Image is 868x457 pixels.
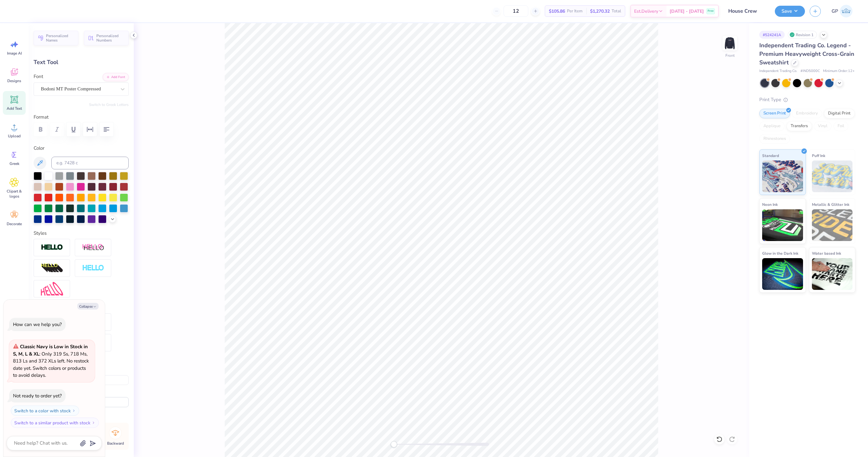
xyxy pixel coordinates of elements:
[723,37,736,49] img: Front
[759,69,797,74] span: Independent Trading Co.
[72,409,76,413] img: Switch to a color with stock
[634,8,658,15] span: Est. Delivery
[7,51,22,56] span: Image AI
[759,96,855,103] div: Print Type
[762,209,803,241] img: Neon Ink
[823,69,855,74] span: Minimum Order: 12 +
[590,8,610,15] span: $1,270.32
[34,31,78,45] button: Personalized Names
[800,69,820,74] span: # IND5000C
[92,421,95,425] img: Switch to a similar product with stock
[788,31,817,39] div: Revision 1
[723,5,770,17] input: Untitled Design
[7,78,21,83] span: Designs
[812,152,825,159] span: Puff Ink
[812,160,853,192] img: Puff Ink
[391,441,397,447] div: Accessibility label
[762,160,803,192] img: Standard
[812,258,853,290] img: Water based Ink
[787,121,812,131] div: Transfers
[7,221,22,226] span: Decorate
[670,8,704,15] span: [DATE] - [DATE]
[814,121,832,131] div: Vinyl
[725,53,735,58] div: Front
[34,145,129,152] label: Color
[759,42,854,66] span: Independent Trading Co. Legend - Premium Heavyweight Cross-Grain Sweatshirt
[10,161,19,166] span: Greek
[759,109,790,118] div: Screen Print
[812,250,841,257] span: Water based Ink
[34,114,129,121] label: Format
[775,6,805,17] button: Save
[567,8,582,15] span: Per Item
[762,152,779,159] span: Standard
[77,303,99,310] button: Collapse
[549,8,565,15] span: $105.86
[41,282,63,296] img: Free Distort
[7,106,22,111] span: Add Text
[832,8,838,15] span: GP
[762,250,798,257] span: Glow in the Dark Ink
[759,31,785,39] div: # 524241A
[759,134,790,144] div: Rhinestones
[759,121,785,131] div: Applique
[46,34,74,42] span: Personalized Names
[812,209,853,241] img: Metallic & Glitter Ink
[504,5,528,17] input: – –
[762,201,778,208] span: Neon Ink
[762,258,803,290] img: Glow in the Dark Ink
[82,244,104,251] img: Shadow
[51,157,129,169] input: e.g. 7428 c
[41,263,63,273] img: 3D Illusion
[792,109,822,118] div: Embroidery
[89,102,129,107] button: Switch to Greek Letters
[840,5,852,17] img: Gene Padilla
[103,73,129,81] button: Add Font
[13,393,62,399] div: Not ready to order yet?
[34,73,43,80] label: Font
[84,31,129,45] button: Personalized Numbers
[82,264,104,272] img: Negative Space
[13,321,62,328] div: How can we help you?
[34,58,129,67] div: Text Tool
[11,406,79,416] button: Switch to a color with stock
[708,9,714,13] span: Free
[612,8,621,15] span: Total
[4,189,25,199] span: Clipart & logos
[13,343,89,378] span: : Only 319 Ss, 718 Ms, 813 Ls and 372 XLs left. No restock date yet. Switch colors or products to...
[13,343,88,357] strong: Classic Navy is Low in Stock in S, M, L & XL
[8,134,21,139] span: Upload
[833,121,848,131] div: Foil
[812,201,849,208] span: Metallic & Glitter Ink
[824,109,855,118] div: Digital Print
[41,244,63,251] img: Stroke
[96,34,125,42] span: Personalized Numbers
[107,441,124,446] span: Backward
[34,230,47,237] label: Styles
[829,5,855,17] a: GP
[11,418,99,428] button: Switch to a similar product with stock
